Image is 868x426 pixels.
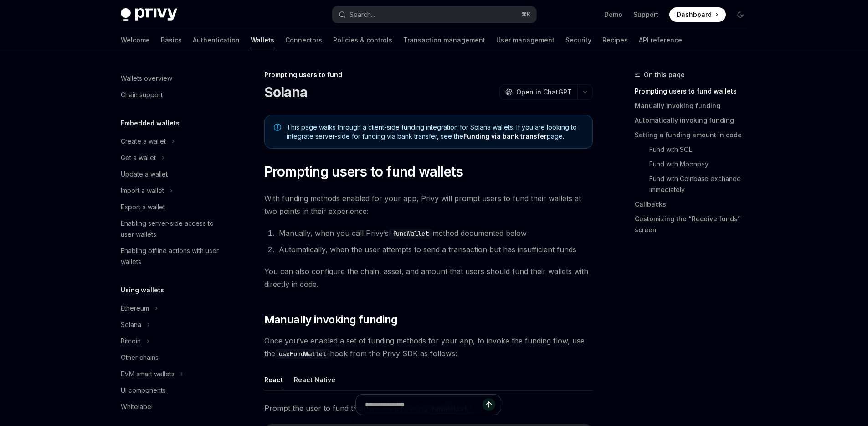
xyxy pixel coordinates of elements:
[483,398,495,411] button: Send message
[332,6,536,23] button: Search...⌘K
[121,303,149,314] div: Ethereum
[733,7,748,22] button: Toggle dark mode
[635,212,755,237] a: Customizing the “Receive funds” screen
[113,300,230,317] button: Ethereum
[333,29,392,51] a: Policies & controls
[113,150,230,166] button: Get a wallet
[516,88,572,97] span: Open in ChatGPT
[403,29,485,51] a: Transaction management
[287,123,583,141] span: This page walks through a client-side funding integration for Solana wallets. If you are looking ...
[496,29,555,51] a: User management
[669,7,726,22] a: Dashboard
[121,8,177,21] img: dark logo
[121,118,180,129] h5: Embedded wallets
[274,124,281,131] svg: Note
[635,128,755,142] a: Setting a funding amount in code
[113,243,230,270] a: Enabling offline actions with user wallets
[121,336,141,347] div: Bitcoin
[276,243,593,256] li: Automatically, when the user attempts to send a transaction but has insufficient funds
[635,142,755,157] a: Fund with SOL
[285,29,322,51] a: Connectors
[121,385,166,396] div: UI components
[121,136,166,147] div: Create a wallet
[113,199,230,215] a: Export a wallet
[635,157,755,171] a: Fund with Moonpay
[635,171,755,197] a: Fund with Coinbase exchange immediately
[121,369,175,379] div: EVM smart wallets
[121,73,172,84] div: Wallets overview
[121,245,225,267] div: Enabling offline actions with user wallets
[639,29,682,51] a: API reference
[365,395,483,415] input: Ask a question...
[499,84,577,100] button: Open in ChatGPT
[193,29,240,51] a: Authentication
[264,84,308,100] h1: Solana
[113,382,230,399] a: UI components
[113,366,230,382] button: EVM smart wallets
[264,163,463,180] span: Prompting users to fund wallets
[113,70,230,87] a: Wallets overview
[604,10,622,19] a: Demo
[276,227,593,239] li: Manually, when you call Privy’s method documented below
[264,312,398,327] span: Manually invoking funding
[121,202,165,213] div: Export a wallet
[113,182,230,199] button: Import a wallet
[275,349,330,359] code: useFundWallet
[264,369,283,390] button: React
[121,285,164,296] h5: Using wallets
[113,133,230,150] button: Create a wallet
[521,11,531,18] span: ⌘ K
[264,334,593,360] span: Once you’ve enabled a set of funding methods for your app, to invoke the funding flow, use the ho...
[113,87,230,103] a: Chain support
[113,317,230,333] button: Solana
[294,369,335,390] button: React Native
[635,84,755,99] a: Prompting users to fund wallets
[121,401,153,412] div: Whitelabel
[121,89,163,100] div: Chain support
[121,169,168,180] div: Update a wallet
[121,218,225,240] div: Enabling server-side access to user wallets
[121,352,159,363] div: Other chains
[389,229,432,239] code: fundWallet
[113,215,230,243] a: Enabling server-side access to user wallets
[264,192,593,218] span: With funding methods enabled for your app, Privy will prompt users to fund their wallets at two p...
[121,319,141,330] div: Solana
[121,29,150,51] a: Welcome
[633,10,658,19] a: Support
[113,333,230,349] button: Bitcoin
[113,399,230,415] a: Whitelabel
[161,29,182,51] a: Basics
[635,99,755,113] a: Manually invoking funding
[264,265,593,291] span: You can also configure the chain, asset, and amount that users should fund their wallets with dir...
[635,197,755,212] a: Callbacks
[121,152,156,163] div: Get a wallet
[565,29,591,51] a: Security
[644,69,685,80] span: On this page
[121,185,164,196] div: Import a wallet
[463,132,547,140] a: Funding via bank transfer
[264,70,593,79] div: Prompting users to fund
[677,10,712,19] span: Dashboard
[251,29,274,51] a: Wallets
[349,9,375,20] div: Search...
[602,29,628,51] a: Recipes
[113,349,230,366] a: Other chains
[635,113,755,128] a: Automatically invoking funding
[113,166,230,182] a: Update a wallet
